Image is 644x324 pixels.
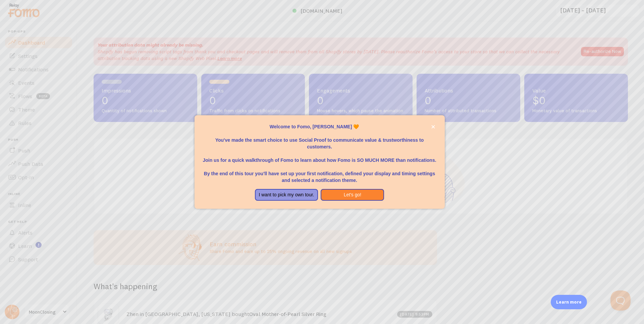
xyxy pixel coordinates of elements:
[321,189,384,201] button: Let's go!
[203,130,437,150] p: You've made the smart choice to use Social Proof to communicate value & trustworthiness to custom...
[195,115,445,209] div: Welcome to Fomo, Zhen Wang 🧡You&amp;#39;ve made the smart choice to use Social Proof to communica...
[203,150,437,164] p: Join us for a quick walkthrough of Fomo to learn about how Fomo is SO MUCH MORE than notifications.
[551,295,587,309] div: Learn more
[556,299,582,305] p: Learn more
[203,123,437,130] p: Welcome to Fomo, [PERSON_NAME] 🧡
[203,164,437,184] p: By the end of this tour you'll have set up your first notification, defined your display and timi...
[430,123,437,130] button: close,
[255,189,318,201] button: I want to pick my own tour.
